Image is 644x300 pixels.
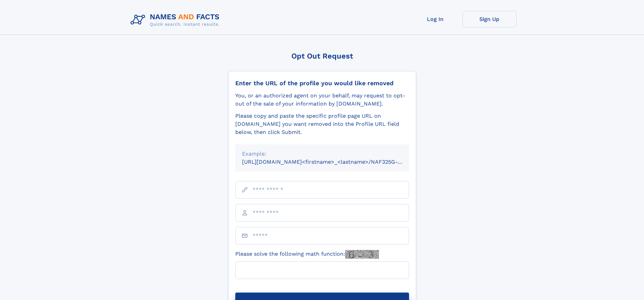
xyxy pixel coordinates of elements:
[242,159,422,165] small: [URL][DOMAIN_NAME]<firstname>_<lastname>/NAF325G-xxxxxxxx
[235,112,409,136] div: Please copy and paste the specific profile page URL on [DOMAIN_NAME] you want removed into the Pr...
[235,250,379,259] label: Please solve the following math function:
[408,11,462,27] a: Log In
[242,150,402,158] div: Example:
[128,11,225,29] img: Logo Names and Facts
[462,11,517,27] a: Sign Up
[228,52,416,60] div: Opt Out Request
[235,79,409,87] div: Enter the URL of the profile you would like removed
[235,92,409,108] div: You, or an authorized agent on your behalf, may request to opt-out of the sale of your informatio...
